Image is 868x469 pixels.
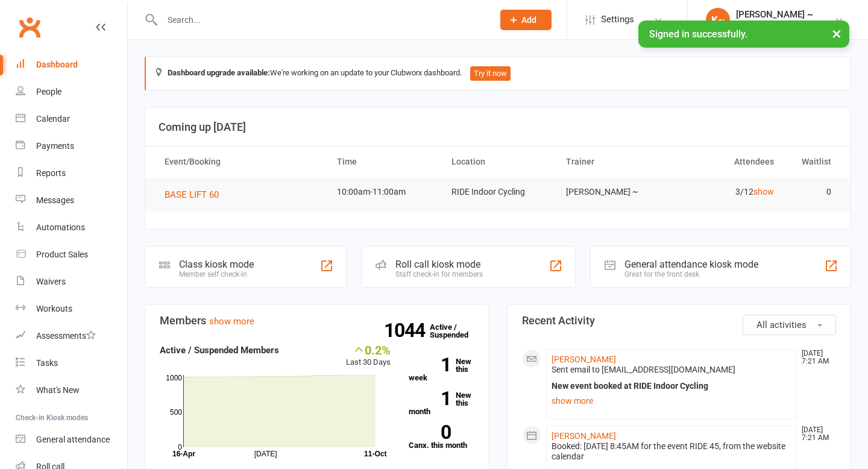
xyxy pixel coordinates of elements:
div: Workouts [36,304,72,313]
div: Roll call kiosk mode [395,259,483,270]
div: Assessments [36,331,96,341]
div: General attendance [36,435,110,444]
div: Staff check-in for members [395,270,483,279]
div: Product Sales [36,250,88,259]
td: RIDE Indoor Cycling [441,178,555,206]
strong: 1 [409,389,451,408]
button: BASE LIFT 60 [165,187,227,202]
td: 10:00am-11:00am [326,178,441,206]
button: Try it now [470,66,511,81]
a: Waivers [16,268,127,295]
a: Tasks [16,350,127,377]
a: 1New this month [409,391,474,415]
div: General attendance kiosk mode [624,259,758,270]
span: Signed in successfully. [649,28,747,40]
a: Messages [16,187,127,214]
a: General attendance kiosk mode [16,426,127,453]
div: Calendar [36,114,70,124]
input: Search... [159,11,485,28]
a: 1044Active / Suspended [430,314,483,348]
span: Settings [601,6,634,33]
a: Dashboard [16,51,127,78]
a: [PERSON_NAME] [552,431,616,441]
div: 0.2% [346,343,391,356]
a: Assessments [16,323,127,350]
th: Waitlist [785,146,842,177]
a: Workouts [16,295,127,323]
th: Event/Booking [154,146,326,177]
a: People [16,78,127,105]
h3: Recent Activity [522,315,836,327]
div: [PERSON_NAME] ~ [736,9,813,20]
a: What's New [16,377,127,404]
strong: 1044 [384,321,430,339]
div: Member self check-in [179,270,254,279]
div: K~ [706,8,730,32]
a: Product Sales [16,241,127,268]
div: Great for the front desk [624,270,758,279]
a: 0Canx. this month [409,425,474,449]
div: Messages [36,195,74,205]
td: 0 [785,178,842,206]
div: Reports [36,168,66,178]
td: 3/12 [670,178,784,206]
time: [DATE] 7:21 AM [796,426,835,442]
a: Reports [16,160,127,187]
div: RIDE Indoor Cycling [736,20,813,31]
button: × [826,20,848,46]
div: People [36,87,61,96]
strong: Active / Suspended Members [160,345,279,356]
span: BASE LIFT 60 [165,189,219,200]
h3: Members [160,315,474,327]
div: Tasks [36,358,58,368]
span: All activities [756,319,807,330]
h3: Coming up [DATE] [159,121,837,133]
strong: 1 [409,356,451,374]
div: We're working on an update to your Clubworx dashboard. [145,57,851,90]
div: Last 30 Days [346,343,391,369]
time: [DATE] 7:21 AM [796,350,835,365]
strong: 0 [409,423,451,441]
a: Automations [16,214,127,241]
div: Waivers [36,277,66,286]
th: Attendees [670,146,784,177]
strong: Dashboard upgrade available: [168,68,270,77]
span: Add [521,15,536,25]
a: [PERSON_NAME] [552,354,616,364]
a: show more [209,316,254,327]
div: Booked: [DATE] 8:45AM for the event RIDE 45, from the website calendar [552,441,791,462]
div: New event booked at RIDE Indoor Cycling [552,381,791,391]
div: Class kiosk mode [179,259,254,270]
th: Location [441,146,555,177]
button: Add [500,10,552,30]
button: All activities [743,315,836,335]
a: Clubworx [14,12,45,42]
div: Payments [36,141,74,151]
th: Trainer [555,146,670,177]
a: Calendar [16,105,127,133]
td: [PERSON_NAME] ~ [555,178,670,206]
a: Payments [16,133,127,160]
div: What's New [36,385,80,395]
span: Sent email to [EMAIL_ADDRESS][DOMAIN_NAME] [552,365,735,374]
div: Automations [36,222,85,232]
a: show more [552,392,791,409]
div: Dashboard [36,60,78,69]
a: show [753,187,774,197]
a: 1New this week [409,357,474,382]
th: Time [326,146,441,177]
